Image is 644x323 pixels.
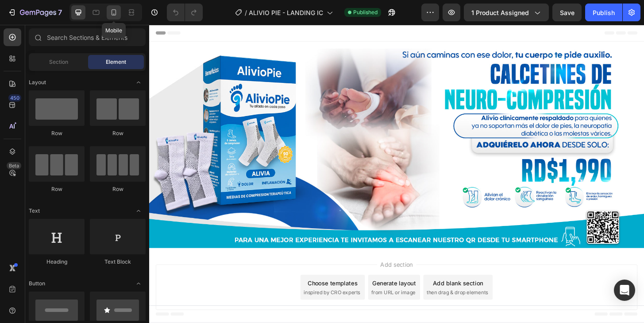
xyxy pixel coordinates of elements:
div: Text Block [90,258,146,266]
div: Open Intercom Messenger [614,280,635,301]
span: from URL or image [239,284,286,292]
div: 450 [8,94,21,101]
span: Button [29,280,45,288]
div: Row [90,129,146,137]
div: Beta [7,162,21,169]
span: Toggle open [131,75,146,90]
span: ALIVIO PIE - LANDING IC [249,8,323,17]
span: Toggle open [131,276,146,291]
span: 1 product assigned [471,8,529,17]
input: Search Sections & Elements [29,28,146,46]
div: Row [29,129,85,137]
span: inspired by CRO experts [166,284,227,292]
div: Row [90,185,146,193]
span: Section [49,58,68,66]
div: Row [29,185,85,193]
span: / [245,8,247,17]
p: 7 [58,7,62,18]
span: Published [353,8,378,16]
button: 7 [4,4,66,21]
button: Save [552,4,582,21]
button: 1 product assigned [464,4,549,21]
iframe: Design area [149,25,644,323]
span: Save [560,9,575,16]
div: Choose templates [170,272,224,282]
span: Layout [29,78,46,86]
div: Undo/Redo [167,4,203,21]
span: Toggle open [131,204,146,218]
div: Heading [29,258,85,266]
span: then drag & drop elements [298,284,364,292]
span: Text [29,207,40,215]
div: Add blank section [305,272,359,282]
button: Publish [585,4,622,21]
span: Element [106,58,126,66]
div: Generate layout [240,272,286,282]
span: Add section [245,253,287,262]
div: Publish [593,8,615,17]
